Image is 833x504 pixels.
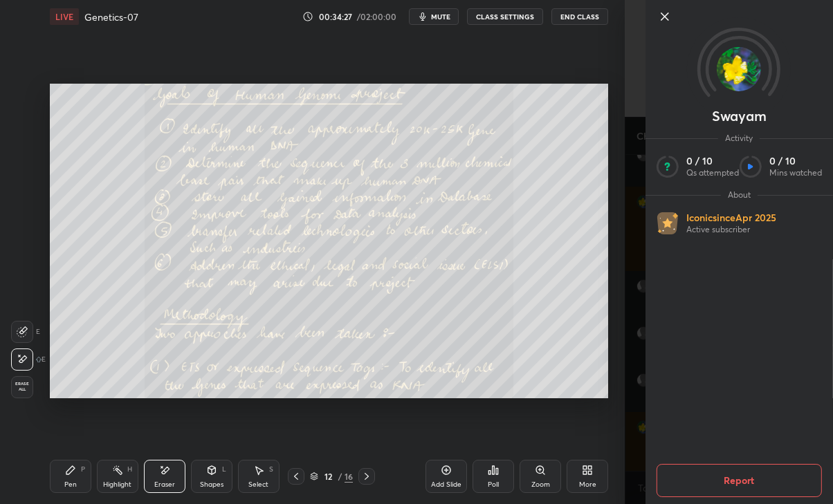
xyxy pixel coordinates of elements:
[345,470,353,483] div: 16
[11,321,40,343] div: E
[11,348,46,371] div: E
[338,472,342,480] div: /
[579,481,596,488] div: More
[103,481,131,488] div: Highlight
[409,8,459,25] button: mute
[248,481,268,488] div: Select
[657,464,822,497] button: Report
[531,481,550,488] div: Zoom
[12,382,33,391] span: Erase all
[269,466,273,473] div: S
[431,12,450,21] span: mute
[488,481,499,488] div: Poll
[712,111,767,122] p: Swayam
[686,167,739,178] p: Qs attempted
[686,224,776,235] p: Active subscriber
[84,10,138,24] h4: Genetics-07
[431,481,461,488] div: Add Slide
[718,133,760,144] span: Activity
[81,466,85,473] div: P
[686,155,739,167] p: 0 / 10
[222,466,226,473] div: L
[717,47,761,91] img: 9802b4cbdbab4d4381d2480607a75a70.jpg
[769,167,822,178] p: Mins watched
[721,189,758,200] span: About
[127,466,132,473] div: H
[64,481,77,488] div: Pen
[686,212,776,224] p: Iconic since Apr 2025
[154,481,175,488] div: Eraser
[769,155,822,167] p: 0 / 10
[321,472,335,480] div: 12
[551,8,608,25] button: End Class
[200,481,223,488] div: Shapes
[50,8,79,25] div: LIVE
[467,8,543,25] button: CLASS SETTINGS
